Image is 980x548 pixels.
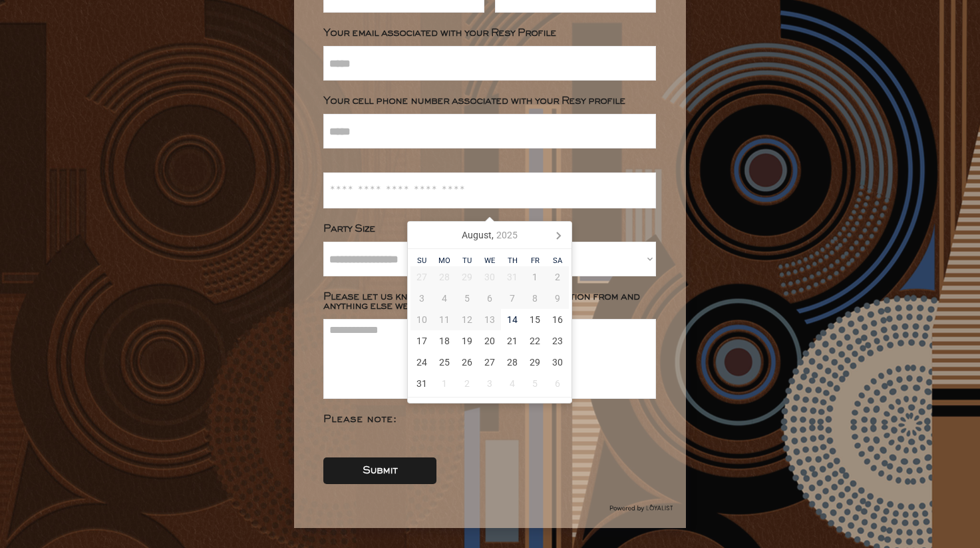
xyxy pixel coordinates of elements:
div: 14 [501,309,524,330]
div: 30 [478,266,501,288]
div: 20 [478,330,501,352]
div: 11 [433,309,456,330]
div: 28 [501,352,524,373]
div: 23 [546,330,569,352]
div: 18 [433,330,456,352]
div: Th [501,257,524,264]
div: 13 [478,309,501,330]
div: 6 [546,373,569,394]
img: Group%2048096278.svg [609,501,673,515]
div: 16 [546,309,569,330]
div: 15 [524,309,546,330]
div: 8 [524,288,546,309]
div: 27 [478,352,501,373]
div: 25 [433,352,456,373]
div: 31 [410,373,433,394]
div: Mo [433,257,456,264]
div: 5 [456,288,478,309]
div: Sa [546,257,569,264]
div: 10 [410,309,433,330]
div: 9 [546,288,569,309]
div: 31 [501,266,524,288]
div: Your email associated with your Resy Profile [323,29,656,38]
div: Your cell phone number associated with your Resy profile [323,97,656,106]
div: 29 [524,352,546,373]
div: Please let us know who you received your invitation from and anything else we need to know about ... [323,292,656,311]
div: 12 [456,309,478,330]
div: 19 [456,330,478,352]
div: Party Size [323,224,656,234]
div: 1 [433,373,456,394]
i: 2025 [496,230,518,240]
div: 5 [524,373,546,394]
div: August, [456,224,523,246]
div: 3 [410,288,433,309]
div: 17 [410,330,433,352]
div: Tu [456,257,478,264]
div: 28 [433,266,456,288]
div: 3 [478,373,501,394]
div: 1 [524,266,546,288]
div: 22 [524,330,546,352]
div: 27 [410,266,433,288]
div: 29 [456,266,478,288]
div: 4 [433,288,456,309]
div: 4 [501,373,524,394]
div: 21 [501,330,524,352]
div: Submit [363,466,397,475]
div: We [478,257,501,264]
div: 6 [478,288,501,309]
div: 30 [546,352,569,373]
div: Please note: [323,415,656,424]
div: 7 [501,288,524,309]
div: 26 [456,352,478,373]
div: Fr [524,257,546,264]
div: Su [410,257,433,264]
div: 2 [546,266,569,288]
div: 24 [410,352,433,373]
div: 2 [456,373,478,394]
